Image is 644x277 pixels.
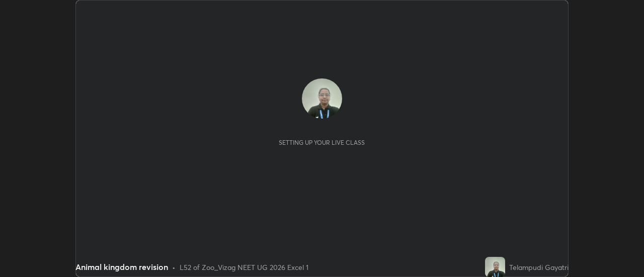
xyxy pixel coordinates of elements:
div: Telampudi Gayatri [509,262,569,272]
div: • [172,262,176,272]
img: 06370376e3c44778b92783d89618c6a2.jpg [302,78,342,119]
div: Setting up your live class [279,139,365,146]
img: 06370376e3c44778b92783d89618c6a2.jpg [485,257,505,277]
div: Animal kingdom revision [75,261,168,273]
div: L52 of Zoo_Vizag NEET UG 2026 Excel 1 [180,262,308,272]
